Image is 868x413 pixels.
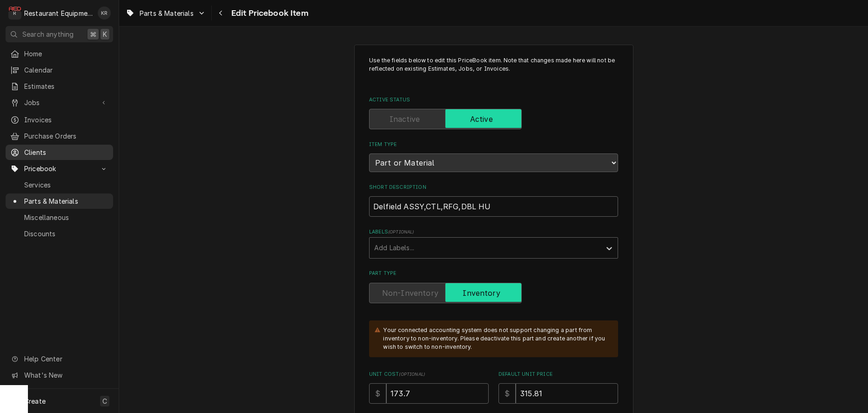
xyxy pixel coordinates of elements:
label: Default Unit Price [498,371,618,378]
div: Active Status [369,96,618,129]
span: Discounts [24,229,108,239]
a: Parts & Materials [6,193,113,209]
span: Invoices [24,115,108,125]
div: Kelli Robinette's Avatar [98,7,111,20]
span: C [102,396,107,406]
div: Short Description [369,184,618,217]
a: Go to Parts & Materials [122,6,209,21]
div: Labels [369,228,618,259]
a: Services [6,177,113,193]
a: Purchase Orders [6,128,113,144]
label: Item Type [369,141,618,148]
div: Unit Cost [369,371,489,404]
span: Clients [24,147,108,157]
label: Short Description [369,184,618,191]
span: Miscellaneous [24,213,108,222]
span: K [103,29,107,39]
span: Search anything [22,29,74,39]
span: Parts & Materials [24,196,108,206]
span: Jobs [24,98,94,107]
span: Estimates [24,81,108,91]
div: Restaurant Equipment Diagnostics [24,8,93,18]
span: Home [24,49,108,59]
span: Services [24,180,108,190]
div: $ [498,383,516,404]
a: Calendar [6,62,113,78]
span: ( optional ) [399,372,425,377]
a: Invoices [6,112,113,127]
div: Part Type [369,270,618,303]
div: R [8,7,21,20]
div: Inventory [369,283,618,303]
div: Active [369,109,618,129]
div: KR [98,7,111,20]
span: Parts & Materials [140,8,194,18]
div: Default Unit Price [498,371,618,404]
span: ( optional ) [388,229,414,234]
span: Help Center [24,354,108,364]
span: What's New [24,370,108,380]
label: Active Status [369,96,618,104]
div: Your connected accounting system does not support changing a part from inventory to non-inventory... [383,326,609,352]
div: $ [369,383,386,404]
a: Clients [6,145,113,160]
a: Estimates [6,79,113,94]
button: Search anything⌘K [6,26,113,42]
span: ⌘ [90,29,96,39]
span: Calendar [24,65,108,75]
a: Go to What's New [6,367,113,383]
button: Navigate back [214,6,229,20]
div: Item Type [369,141,618,172]
span: Create [24,397,46,405]
label: Labels [369,228,618,236]
input: Name used to describe this Part or Material [369,196,618,217]
div: Restaurant Equipment Diagnostics's Avatar [8,7,21,20]
a: Go to Pricebook [6,161,113,176]
span: Purchase Orders [24,131,108,141]
span: Pricebook [24,164,94,173]
p: Use the fields below to edit this PriceBook item. Note that changes made here will not be reflect... [369,56,618,82]
label: Part Type [369,270,618,277]
label: Unit Cost [369,371,489,378]
span: Edit Pricebook Item [229,7,309,20]
a: Go to Jobs [6,95,113,110]
a: Miscellaneous [6,210,113,225]
a: Go to Help Center [6,351,113,366]
a: Home [6,46,113,61]
a: Discounts [6,226,113,241]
